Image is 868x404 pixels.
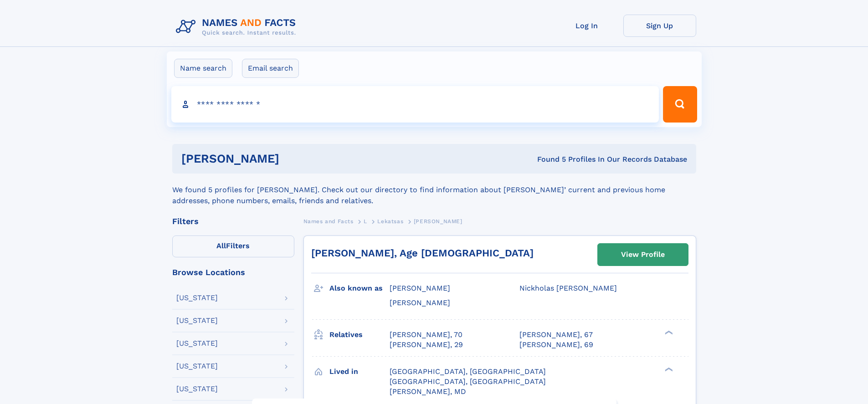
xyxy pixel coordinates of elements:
[172,15,303,39] img: Logo Names and Facts
[329,281,390,296] h3: Also known as
[311,247,534,259] a: [PERSON_NAME], Age [DEMOGRAPHIC_DATA]
[329,364,390,379] h3: Lived in
[216,241,226,250] span: All
[663,329,673,335] div: ❯
[364,215,367,227] a: L
[242,59,299,78] label: Email search
[377,218,403,225] span: Lekatsas
[519,330,593,340] a: [PERSON_NAME], 67
[519,340,593,350] a: [PERSON_NAME], 69
[172,174,696,206] div: We found 5 profiles for [PERSON_NAME]. Check out our directory to find information about [PERSON_...
[176,294,218,302] div: [US_STATE]
[414,218,462,225] span: [PERSON_NAME]
[550,15,623,37] a: Log In
[174,59,232,78] label: Name search
[390,387,466,396] span: [PERSON_NAME], MD
[172,217,294,225] div: Filters
[176,363,218,370] div: [US_STATE]
[663,366,673,372] div: ❯
[390,377,546,386] span: [GEOGRAPHIC_DATA], [GEOGRAPHIC_DATA]
[329,327,390,343] h3: Relatives
[408,154,687,164] div: Found 5 Profiles In Our Records Database
[390,298,450,307] span: [PERSON_NAME]
[176,340,218,347] div: [US_STATE]
[181,153,408,164] h1: [PERSON_NAME]
[390,284,450,292] span: [PERSON_NAME]
[176,317,218,324] div: [US_STATE]
[390,330,462,340] a: [PERSON_NAME], 70
[390,340,463,350] a: [PERSON_NAME], 29
[364,218,367,225] span: L
[390,367,546,376] span: [GEOGRAPHIC_DATA], [GEOGRAPHIC_DATA]
[621,244,665,265] div: View Profile
[623,15,696,37] a: Sign Up
[663,86,697,123] button: Search Button
[377,215,403,227] a: Lekatsas
[519,284,617,292] span: Nickholas [PERSON_NAME]
[171,86,659,123] input: search input
[172,235,294,257] label: Filters
[303,215,354,227] a: Names and Facts
[176,385,218,393] div: [US_STATE]
[598,244,688,266] a: View Profile
[172,268,294,276] div: Browse Locations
